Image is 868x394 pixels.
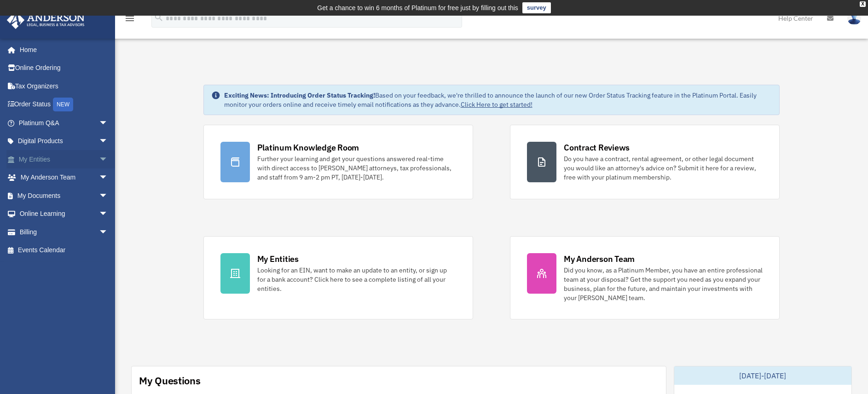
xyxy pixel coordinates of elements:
[6,186,122,205] a: My Documentsarrow_drop_down
[6,205,122,223] a: Online Learningarrow_drop_down
[4,11,87,29] img: Anderson Advisors Platinum Portal
[224,91,772,109] div: Based on your feedback, we're thrilled to announce the launch of our new Order Status Tracking fe...
[139,374,201,388] div: My Questions
[6,77,122,95] a: Tax Organizers
[461,100,532,109] a: Click Here to get started!
[99,186,117,205] span: arrow_drop_down
[317,2,518,13] div: Get a chance to win 6 months of Platinum for free just by filling out this
[860,1,866,7] div: close
[99,114,117,133] span: arrow_drop_down
[564,253,635,265] div: My Anderson Team
[124,16,135,24] a: menu
[6,241,122,260] a: Events Calendar
[257,266,456,293] div: Looking for an EIN, want to make an update to an entity, or sign up for a bank account? Click her...
[99,223,117,242] span: arrow_drop_down
[124,13,135,24] i: menu
[510,125,780,199] a: Contract Reviews Do you have a contract, rental agreement, or other legal document you would like...
[510,236,780,319] a: My Anderson Team Did you know, as a Platinum Member, you have an entire professional team at your...
[99,150,117,169] span: arrow_drop_down
[6,150,122,168] a: My Entitiesarrow_drop_down
[564,142,630,153] div: Contract Reviews
[564,154,763,182] div: Do you have a contract, rental agreement, or other legal document you would like an attorney's ad...
[6,41,117,59] a: Home
[257,154,456,182] div: Further your learning and get your questions answered real-time with direct access to [PERSON_NAM...
[53,98,73,111] div: NEW
[203,125,473,199] a: Platinum Knowledge Room Further your learning and get your questions answered real-time with dire...
[6,223,122,241] a: Billingarrow_drop_down
[224,91,375,99] strong: Exciting News: Introducing Order Status Tracking!
[6,59,122,77] a: Online Ordering
[522,2,551,13] a: survey
[6,95,122,114] a: Order StatusNEW
[6,132,122,151] a: Digital Productsarrow_drop_down
[257,142,359,153] div: Platinum Knowledge Room
[564,266,763,302] div: Did you know, as a Platinum Member, you have an entire professional team at your disposal? Get th...
[674,366,852,385] div: [DATE]-[DATE]
[257,253,299,265] div: My Entities
[99,168,117,187] span: arrow_drop_down
[99,205,117,224] span: arrow_drop_down
[99,132,117,151] span: arrow_drop_down
[6,114,122,132] a: Platinum Q&Aarrow_drop_down
[203,236,473,319] a: My Entities Looking for an EIN, want to make an update to an entity, or sign up for a bank accoun...
[847,12,861,25] img: User Pic
[6,168,122,187] a: My Anderson Teamarrow_drop_down
[154,12,164,23] i: search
